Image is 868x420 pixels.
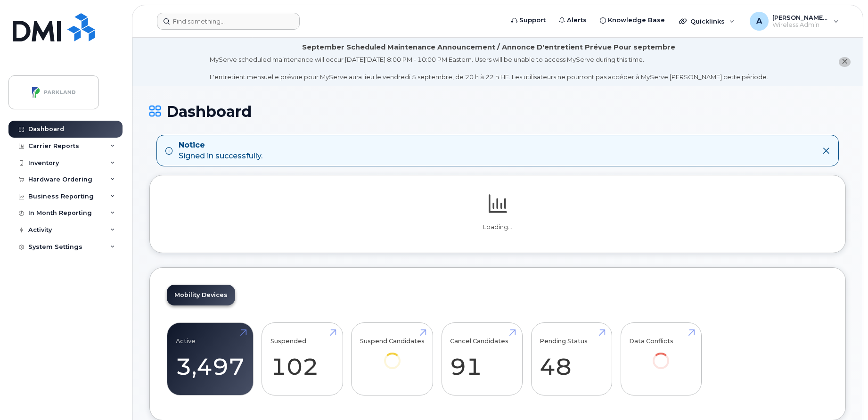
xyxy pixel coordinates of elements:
a: Suspended 102 [270,328,334,390]
div: MyServe scheduled maintenance will occur [DATE][DATE] 8:00 PM - 10:00 PM Eastern. Users will be u... [210,55,768,82]
a: Pending Status 48 [540,328,603,390]
strong: Notice [179,140,262,151]
a: Active 3,497 [176,328,245,390]
a: Data Conflicts [629,328,693,382]
a: Cancel Candidates 91 [450,328,514,390]
a: Suspend Candidates [360,328,425,382]
p: Loading... [167,223,828,231]
h1: Dashboard [149,103,846,120]
div: Signed in successfully. [179,140,262,162]
div: September Scheduled Maintenance Announcement / Annonce D'entretient Prévue Pour septembre [302,42,675,52]
button: close notification [839,57,851,67]
a: Mobility Devices [167,285,235,305]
